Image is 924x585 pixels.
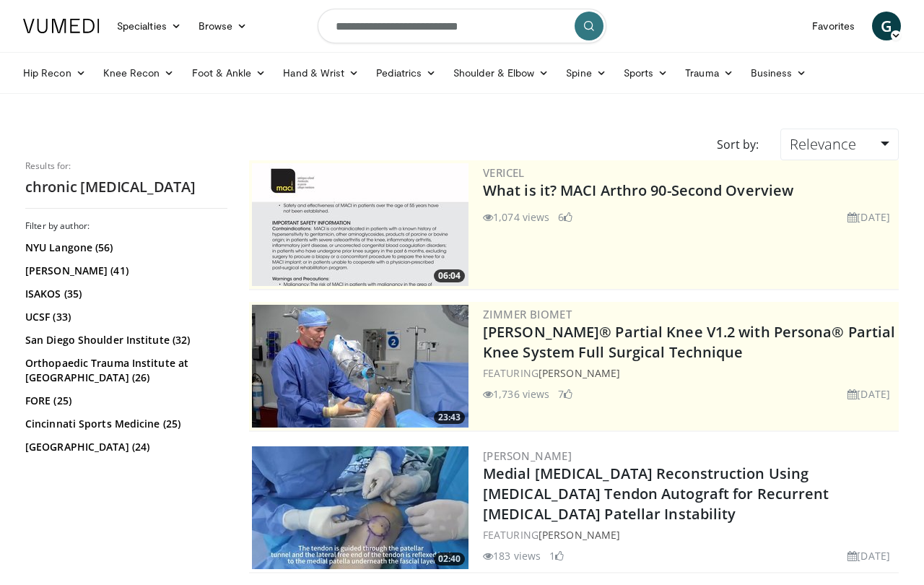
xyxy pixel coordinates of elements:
[780,129,899,160] a: Relevance
[23,19,100,33] img: VuMedi Logo
[539,528,620,542] a: [PERSON_NAME]
[847,548,890,563] li: [DATE]
[803,12,863,40] a: Favorites
[252,305,468,428] img: 99b1778f-d2b2-419a-8659-7269f4b428ba.300x170_q85_crop-smart_upscale.jpg
[483,448,572,463] a: [PERSON_NAME]
[25,394,224,408] a: FORE (25)
[742,58,816,87] a: Business
[434,411,465,424] span: 23:43
[95,58,183,87] a: Knee Recon
[483,548,541,563] li: 183 views
[483,181,793,200] a: What is it? MACI Arthro 90-Second Overview
[434,552,465,565] span: 02:40
[318,9,606,43] input: Search topics, interventions
[25,310,224,324] a: UCSF (33)
[252,305,468,428] a: 23:43
[252,163,468,286] img: aa6cc8ed-3dbf-4b6a-8d82-4a06f68b6688.300x170_q85_crop-smart_upscale.jpg
[25,178,227,196] h2: chronic [MEDICAL_DATA]
[25,220,227,232] h3: Filter by author:
[25,417,224,431] a: Cincinnati Sports Medicine (25)
[25,240,224,255] a: NYU Langone (56)
[483,209,549,225] li: 1,074 views
[108,12,190,40] a: Specialties
[445,58,557,87] a: Shoulder & Elbow
[676,58,742,87] a: Trauma
[558,386,572,402] li: 7
[483,464,829,524] a: Medial [MEDICAL_DATA] Reconstruction Using [MEDICAL_DATA] Tendon Autograft for Recurrent [MEDICAL...
[706,129,770,160] div: Sort by:
[25,160,227,172] p: Results for:
[847,386,890,402] li: [DATE]
[434,269,465,282] span: 06:04
[274,58,367,87] a: Hand & Wrist
[367,58,445,87] a: Pediatrics
[483,322,895,362] a: [PERSON_NAME]® Partial Knee V1.2 with Persona® Partial Knee System Full Surgical Technique
[872,12,901,40] a: G
[483,165,525,180] a: Vericel
[25,356,224,385] a: Orthopaedic Trauma Institute at [GEOGRAPHIC_DATA] (26)
[558,209,572,225] li: 6
[25,264,224,278] a: [PERSON_NAME] (41)
[615,58,677,87] a: Sports
[25,333,224,347] a: San Diego Shoulder Institute (32)
[483,365,896,381] div: FEATURING
[14,58,95,87] a: Hip Recon
[483,386,549,402] li: 1,736 views
[190,12,256,40] a: Browse
[549,548,564,563] li: 1
[847,209,890,225] li: [DATE]
[539,366,620,380] a: [PERSON_NAME]
[25,440,224,454] a: [GEOGRAPHIC_DATA] (24)
[183,58,275,87] a: Foot & Ankle
[483,307,572,321] a: Zimmer Biomet
[557,58,614,87] a: Spine
[252,446,468,569] a: 02:40
[25,287,224,301] a: ISAKOS (35)
[790,134,856,154] span: Relevance
[252,446,468,569] img: 85872296-369f-4d0a-93b9-06439e7151c3.300x170_q85_crop-smart_upscale.jpg
[252,163,468,286] a: 06:04
[483,527,896,542] div: FEATURING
